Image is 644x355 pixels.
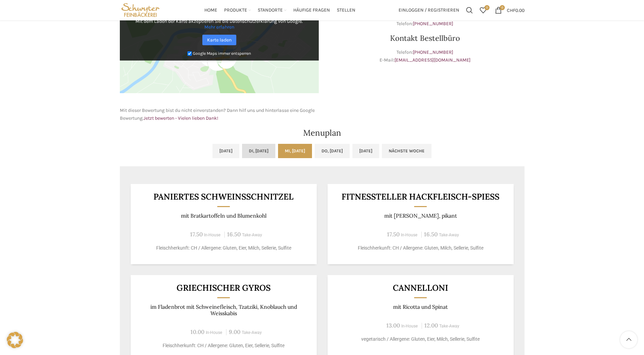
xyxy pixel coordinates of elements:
a: Einloggen / Registrieren [395,3,463,17]
span: In-House [206,330,222,335]
span: In-House [204,233,221,237]
p: Telefon: E-Mail: [326,49,525,64]
span: 10.00 [190,328,204,336]
h3: Kontakt Bestellbüro [326,34,525,42]
a: Jetzt bewerten - Vielen lieben Dank! [144,115,218,121]
a: Karte laden [202,35,236,45]
a: Do, [DATE] [315,144,350,158]
a: [DATE] [352,144,379,158]
p: Mit dieser Bewertung bist du nicht einverstanden? Dann hilf uns und hinterlasse eine Google Bewer... [120,107,319,122]
a: [DATE] [213,144,239,158]
span: 13.00 [386,322,400,329]
span: Einloggen / Registrieren [399,8,459,13]
span: 0 [484,5,490,10]
span: 17.50 [190,231,203,238]
bdi: 0.00 [507,7,525,13]
a: Di, [DATE] [242,144,275,158]
span: Take-Away [242,233,262,237]
p: mit Bratkartoffeln und Blumenkohl [139,213,308,219]
div: Main navigation [165,3,395,17]
span: 17.50 [387,231,400,238]
p: Fleischherkunft: CH / Allergene: Gluten, Eier, Milch, Sellerie, Sulfite [139,244,308,252]
span: CHF [507,7,515,13]
p: im Fladenbrot mit Schweinefleisch, Tzatziki, Knoblauch und Weisskabis [139,304,308,317]
span: Take-Away [439,233,459,237]
a: Site logo [120,7,162,13]
a: Häufige Fragen [293,3,330,17]
span: Stellen [337,7,355,14]
p: Fleischherkunft: CH / Allergene: Gluten, Eier, Sellerie, Sulfite [139,342,308,349]
a: Mehr erfahren [204,24,234,30]
p: mit Ricotta und Spinat [336,304,505,310]
a: Mi, [DATE] [278,144,312,158]
a: [PHONE_NUMBER] [413,49,453,55]
p: vegetarisch / Allergene: Gluten, Eier, Milch, Sellerie, Sulfite [336,336,505,343]
a: Produkte [224,3,251,17]
span: 9.00 [229,328,240,336]
a: 0 CHF0.00 [492,3,528,17]
span: 16.50 [227,231,241,238]
a: Home [204,3,217,17]
span: Home [204,7,217,14]
h3: Griechischer Gyros [139,284,308,292]
a: Standorte [258,3,287,17]
span: Produkte [224,7,247,14]
input: Google Maps immer entsperren [187,51,192,56]
span: Standorte [258,7,283,14]
span: Häufige Fragen [293,7,330,14]
a: Scroll to top button [620,331,637,348]
span: In-House [401,233,418,237]
span: 0 [500,5,505,10]
span: 16.50 [424,231,438,238]
a: Nächste Woche [382,144,431,158]
small: Google Maps immer entsperren [193,51,251,56]
span: In-House [401,324,418,328]
span: Take-Away [242,330,262,335]
p: Mit dem Laden der Karte akzeptieren Sie die Datenschutzerklärung von Google. [125,18,314,30]
h3: Cannelloni [336,284,505,292]
a: 0 [476,3,490,17]
a: [PHONE_NUMBER] [413,21,453,27]
h3: Fitnessteller Hackfleisch-Spiess [336,192,505,201]
a: [EMAIL_ADDRESS][DOMAIN_NAME] [394,57,471,63]
a: Suchen [463,3,476,17]
span: 12.00 [424,322,438,329]
h2: Menuplan [120,129,525,137]
span: Take-Away [439,324,459,328]
a: Stellen [337,3,355,17]
div: Meine Wunschliste [476,3,490,17]
h3: Paniertes Schweinsschnitzel [139,192,308,201]
p: mit [PERSON_NAME], pikant [336,213,505,219]
p: Fleischherkunft: CH / Allergene: Gluten, Milch, Sellerie, Sulfite [336,244,505,252]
